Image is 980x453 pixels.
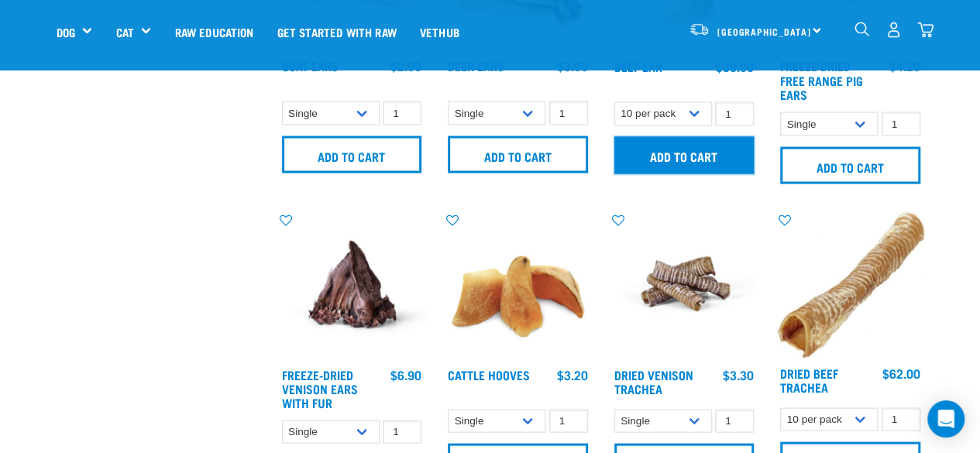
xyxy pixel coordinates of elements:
[854,22,869,36] img: home-icon-1@2x.png
[549,409,588,433] input: 1
[917,22,934,38] img: home-icon@2x.png
[557,367,588,381] div: $3.20
[266,1,408,63] a: Get started with Raw
[282,370,358,405] a: Freeze-Dried Venison Ears with Fur
[282,136,422,173] input: Add to cart
[448,136,588,173] input: Add to cart
[57,23,75,41] a: Dog
[383,420,421,444] input: 1
[882,365,920,379] div: $62.00
[780,146,920,184] input: Add to cart
[715,409,754,433] input: 1
[448,370,530,377] a: Cattle Hooves
[444,211,592,359] img: Pile Of Cattle Hooves Treats For Dogs
[717,29,811,34] span: [GEOGRAPHIC_DATA]
[780,369,838,390] a: Dried Beef Trachea
[614,370,693,391] a: Dried Venison Trachea
[927,400,965,438] div: Open Intercom Messenger
[408,1,471,63] a: Vethub
[383,101,421,125] input: 1
[278,211,426,359] img: Raw Essentials Freeze Dried Deer Ears With Fur
[882,407,920,431] input: 1
[776,211,924,358] img: Trachea
[610,211,758,359] img: Stack of treats for pets including venison trachea
[163,1,265,63] a: Raw Education
[882,112,920,136] input: 1
[689,22,710,36] img: van-moving.png
[780,62,863,97] a: Freeze Dried Free Range Pig Ears
[115,23,133,41] a: Cat
[885,22,902,38] img: user.png
[549,101,588,125] input: 1
[723,367,754,381] div: $3.30
[614,136,755,173] input: Add to cart
[390,367,421,381] div: $6.90
[715,101,754,125] input: 1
